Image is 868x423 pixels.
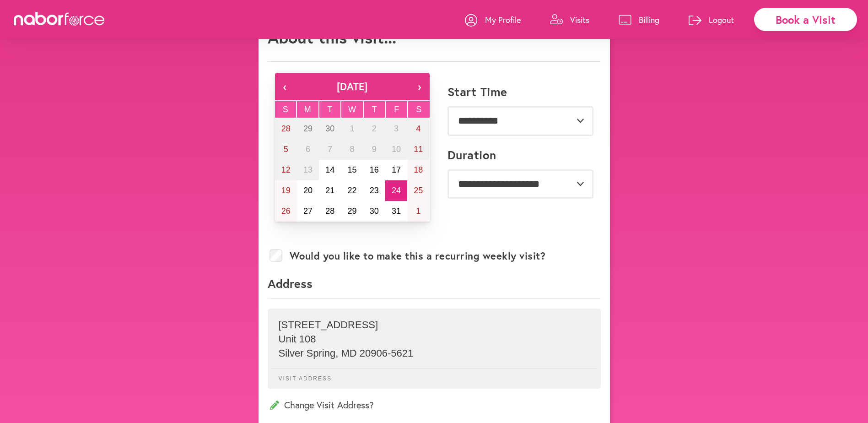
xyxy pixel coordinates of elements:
abbr: October 12, 2025 [281,165,291,174]
button: [DATE] [295,73,410,100]
abbr: October 19, 2025 [281,186,291,195]
button: October 15, 2025 [341,160,363,180]
button: September 30, 2025 [319,119,341,139]
abbr: October 7, 2025 [328,145,332,154]
label: Would you like to make this a recurring weekly visit? [290,250,546,262]
abbr: October 6, 2025 [306,145,310,154]
a: Logout [689,6,734,33]
p: Unit 108 [279,333,590,345]
a: Visits [550,6,589,33]
abbr: October 1, 2025 [350,124,354,133]
abbr: October 31, 2025 [392,206,401,216]
abbr: November 1, 2025 [416,206,421,216]
button: October 2, 2025 [363,119,385,139]
abbr: Thursday [372,105,377,114]
button: October 14, 2025 [319,160,341,180]
abbr: October 11, 2025 [414,145,423,154]
abbr: October 29, 2025 [347,206,356,216]
p: Visit Address [272,368,597,382]
button: October 12, 2025 [275,160,297,180]
abbr: October 20, 2025 [303,186,313,195]
button: October 13, 2025 [297,160,319,180]
abbr: October 15, 2025 [347,165,356,174]
button: ‹ [275,73,295,100]
button: October 24, 2025 [385,180,407,201]
button: October 18, 2025 [407,160,429,180]
button: October 6, 2025 [297,139,319,160]
abbr: October 13, 2025 [303,165,313,174]
button: October 7, 2025 [319,139,341,160]
button: October 27, 2025 [297,201,319,222]
button: October 31, 2025 [385,201,407,222]
abbr: October 25, 2025 [414,186,423,195]
button: October 9, 2025 [363,139,385,160]
button: October 4, 2025 [407,119,429,139]
abbr: Friday [394,105,399,114]
button: October 20, 2025 [297,180,319,201]
p: Address [268,276,601,298]
button: October 8, 2025 [341,139,363,160]
abbr: October 21, 2025 [325,186,334,195]
abbr: October 24, 2025 [392,186,401,195]
button: September 29, 2025 [297,119,319,139]
abbr: October 28, 2025 [325,206,334,216]
abbr: October 10, 2025 [392,145,401,154]
button: October 28, 2025 [319,201,341,222]
button: October 30, 2025 [363,201,385,222]
button: September 28, 2025 [275,119,297,139]
button: November 1, 2025 [407,201,429,222]
button: October 11, 2025 [407,139,429,160]
p: Silver Spring , MD 20906-5621 [279,347,590,359]
abbr: October 2, 2025 [372,124,377,133]
abbr: Tuesday [327,105,332,114]
p: Logout [709,14,734,25]
abbr: October 17, 2025 [392,165,401,174]
abbr: Saturday [416,105,421,114]
button: October 22, 2025 [341,180,363,201]
p: [STREET_ADDRESS] [279,319,590,331]
h1: About this visit... [268,27,396,47]
abbr: October 14, 2025 [325,165,334,174]
div: Book a Visit [754,8,857,31]
abbr: Sunday [283,105,288,114]
button: October 23, 2025 [363,180,385,201]
a: My Profile [465,6,521,33]
abbr: Wednesday [348,105,356,114]
label: Start Time [447,85,507,99]
p: Visits [570,14,589,25]
p: Change Visit Address? [268,399,601,411]
abbr: October 23, 2025 [370,186,379,195]
abbr: October 26, 2025 [281,206,291,216]
button: October 25, 2025 [407,180,429,201]
abbr: Monday [304,105,311,114]
button: October 5, 2025 [275,139,297,160]
abbr: September 28, 2025 [281,124,291,133]
abbr: October 8, 2025 [350,145,354,154]
abbr: October 16, 2025 [370,165,379,174]
p: Billing [639,14,659,25]
button: October 29, 2025 [341,201,363,222]
p: My Profile [485,14,521,25]
button: October 1, 2025 [341,119,363,139]
abbr: October 18, 2025 [414,165,423,174]
abbr: October 9, 2025 [372,145,377,154]
a: Billing [619,6,659,33]
abbr: October 5, 2025 [284,145,288,154]
abbr: October 30, 2025 [370,206,379,216]
label: Duration [447,148,496,162]
button: › [410,73,430,100]
button: October 3, 2025 [385,119,407,139]
abbr: September 29, 2025 [303,124,313,133]
abbr: October 4, 2025 [416,124,421,133]
abbr: September 30, 2025 [325,124,334,133]
button: October 26, 2025 [275,201,297,222]
button: October 10, 2025 [385,139,407,160]
button: October 21, 2025 [319,180,341,201]
abbr: October 3, 2025 [394,124,399,133]
abbr: October 22, 2025 [347,186,356,195]
abbr: October 27, 2025 [303,206,313,216]
button: October 16, 2025 [363,160,385,180]
button: October 17, 2025 [385,160,407,180]
button: October 19, 2025 [275,180,297,201]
